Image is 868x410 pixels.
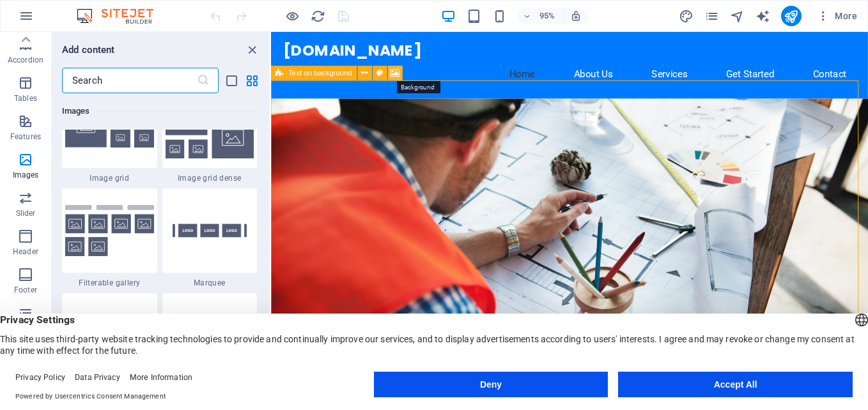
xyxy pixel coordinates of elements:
i: Reload page [311,9,325,24]
button: grid-view [244,73,260,88]
p: Images [13,170,39,180]
i: Pages (Ctrl+Alt+S) [704,9,719,24]
p: Slider [16,208,36,218]
i: AI Writer [756,9,770,24]
button: list-view [224,73,239,88]
img: gallery-filterable.svg [65,205,154,257]
button: 95% [518,8,563,24]
input: Search [62,68,197,93]
button: publish [781,6,802,26]
h6: 95% [537,8,557,24]
button: More [812,6,862,26]
h6: Images [62,103,257,119]
button: design [679,8,694,24]
p: Accordion [8,55,43,65]
div: Image grid dense [162,84,258,183]
img: ThumbnailImagesexpandonhover-36ZUYZMV_m5FMWoc2QEMTg.svg [65,306,154,365]
p: Features [10,132,41,142]
p: Footer [14,285,37,295]
span: Text on background [289,70,353,77]
button: close panel [244,42,260,57]
div: Marquee [162,188,258,288]
div: Filterable gallery [62,188,157,288]
p: Tables [14,93,37,103]
button: pages [704,8,720,24]
h6: Add content [62,42,115,57]
i: Design (Ctrl+Alt+Y) [679,9,694,24]
span: More [817,10,857,22]
i: On resize automatically adjust zoom level to fit chosen device. [570,10,582,22]
span: Image grid dense [162,173,258,183]
span: Filterable gallery [62,278,157,288]
i: Navigator [730,9,745,24]
span: Marquee [162,278,258,288]
div: Image grid [62,84,157,183]
mark: Background [397,81,440,93]
i: Publish [784,9,798,24]
button: reload [310,8,325,24]
span: Image grid [62,173,157,183]
img: Editor Logo [74,8,169,24]
button: Click here to leave preview mode and continue editing [284,8,300,24]
p: Header [13,247,38,257]
button: navigator [730,8,745,24]
img: marquee.svg [166,201,254,260]
button: text_generator [756,8,771,24]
